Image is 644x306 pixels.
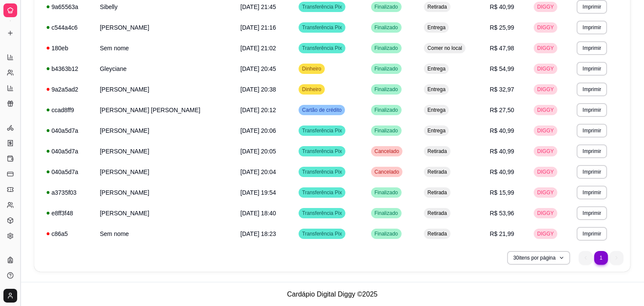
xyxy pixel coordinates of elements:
span: R$ 15,99 [490,189,514,196]
span: Comer no local [426,45,464,52]
span: Retirada [426,189,448,196]
span: DIGGY [535,230,556,237]
span: Retirada [426,168,448,175]
span: Transferência Pix [300,45,344,52]
span: Retirada [426,148,448,155]
span: R$ 21,99 [490,230,514,237]
nav: pagination navigation [574,247,628,269]
button: Imprimir [577,165,607,179]
div: e8ff3f48 [46,209,90,217]
span: Entrega [426,107,447,113]
span: Finalizado [373,24,400,31]
button: 30itens por página [507,251,570,265]
span: R$ 40,99 [490,168,514,175]
span: R$ 40,99 [490,127,514,134]
button: Imprimir [577,83,607,96]
span: [DATE] 20:04 [240,168,276,175]
span: R$ 32,97 [490,86,514,93]
td: [PERSON_NAME] [95,162,236,182]
span: [DATE] 20:12 [240,107,276,113]
span: Dinheiro [300,65,323,72]
div: c544a4c6 [46,23,90,32]
span: Transferência Pix [300,3,344,10]
div: 9a2a5ad2 [46,85,90,94]
span: DIGGY [535,127,556,134]
li: pagination item 1 active [594,251,608,265]
div: a3735f03 [46,188,90,197]
span: R$ 47,98 [490,45,514,52]
div: 040a5d7a [46,168,90,176]
span: Retirada [426,3,448,10]
span: Transferência Pix [300,230,344,237]
button: Imprimir [577,124,607,138]
button: Imprimir [577,144,607,158]
button: Imprimir [577,227,607,241]
span: Dinheiro [300,86,323,93]
span: DIGGY [535,189,556,196]
td: [PERSON_NAME] [95,182,236,203]
span: Cancelado [373,168,401,175]
td: Sem nome [95,223,236,244]
div: 040a5d7a [46,147,90,156]
div: b4363b12 [46,64,90,73]
span: DIGGY [535,210,556,217]
div: 040a5d7a [46,126,90,135]
span: Retirada [426,210,448,217]
td: Sem nome [95,38,236,58]
td: [PERSON_NAME] [PERSON_NAME] [95,100,236,120]
span: Transferência Pix [300,189,344,196]
span: Finalizado [373,86,400,93]
span: [DATE] 18:40 [240,210,276,217]
td: [PERSON_NAME] [95,141,236,162]
span: [DATE] 20:05 [240,148,276,155]
span: R$ 54,99 [490,65,514,72]
td: [PERSON_NAME] [95,120,236,141]
span: Finalizado [373,210,400,217]
span: Transferência Pix [300,210,344,217]
span: R$ 53,96 [490,210,514,217]
span: DIGGY [535,65,556,72]
div: 180eb [46,44,90,52]
span: [DATE] 18:23 [240,230,276,237]
span: R$ 40,99 [490,3,514,10]
span: Cartão de crédito [300,107,343,113]
span: Entrega [426,24,447,31]
div: ccad8ff9 [46,106,90,114]
span: Cancelado [373,148,401,155]
span: R$ 27,50 [490,107,514,113]
span: [DATE] 20:45 [240,65,276,72]
button: Imprimir [577,41,607,55]
span: DIGGY [535,86,556,93]
span: [DATE] 21:02 [240,45,276,52]
div: c86a5 [46,229,90,238]
td: [PERSON_NAME] [95,203,236,223]
button: Imprimir [577,206,607,220]
td: [PERSON_NAME] [95,17,236,38]
button: Imprimir [577,62,607,76]
span: Finalizado [373,189,400,196]
span: [DATE] 19:54 [240,189,276,196]
span: Transferência Pix [300,168,344,175]
span: DIGGY [535,45,556,52]
span: Finalizado [373,127,400,134]
span: Transferência Pix [300,24,344,31]
span: Entrega [426,86,447,93]
span: Finalizado [373,230,400,237]
span: R$ 40,99 [490,148,514,155]
span: Entrega [426,127,447,134]
span: Transferência Pix [300,127,344,134]
span: DIGGY [535,3,556,10]
span: Finalizado [373,45,400,52]
span: Finalizado [373,3,400,10]
span: [DATE] 21:45 [240,3,276,10]
span: Retirada [426,230,448,237]
span: Transferência Pix [300,148,344,155]
span: [DATE] 20:38 [240,86,276,93]
span: [DATE] 20:06 [240,127,276,134]
span: DIGGY [535,24,556,31]
span: DIGGY [535,148,556,155]
div: 9a65563a [46,3,90,11]
span: DIGGY [535,107,556,113]
span: [DATE] 21:16 [240,24,276,31]
td: [PERSON_NAME] [95,79,236,100]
